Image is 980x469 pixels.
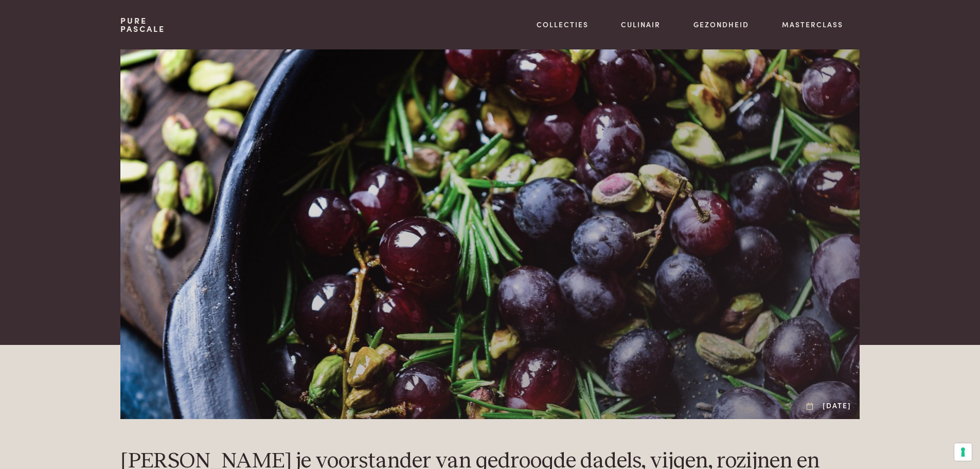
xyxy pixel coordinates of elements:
[537,19,589,30] a: Collecties
[807,400,851,411] div: [DATE]
[693,19,749,30] a: Gezondheid
[120,16,165,33] a: PurePascale
[621,19,661,30] a: Culinair
[954,443,972,461] button: Uw voorkeuren voor toestemming voor trackingtechnologieën
[782,19,843,30] a: Masterclass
